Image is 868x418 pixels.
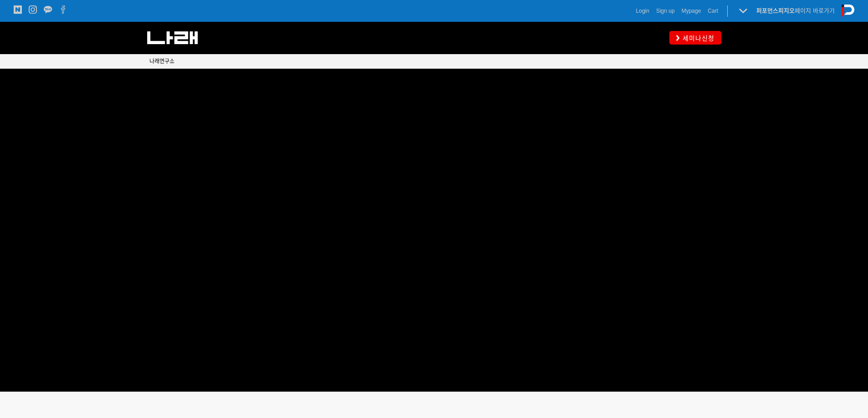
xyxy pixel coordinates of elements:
a: Sign up [656,6,675,15]
span: 세미나신청 [680,34,714,43]
a: 나래연구소 [149,57,175,66]
a: Cart [708,6,718,15]
a: 세미나신청 [669,31,721,44]
span: 나래연구소 [149,58,175,65]
strong: 퍼포먼스피지오 [756,7,795,14]
a: Mypage [682,6,701,15]
a: 퍼포먼스피지오페이지 바로가기 [756,7,835,14]
a: Login [636,6,649,15]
